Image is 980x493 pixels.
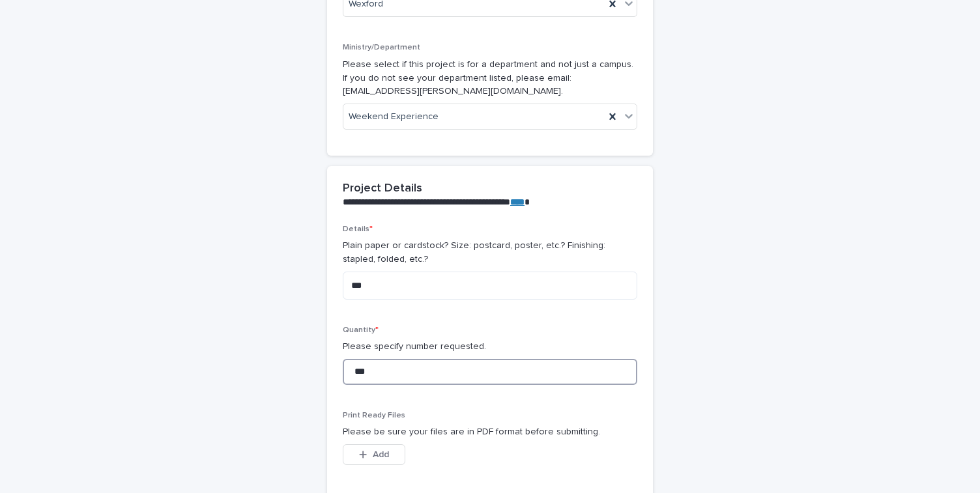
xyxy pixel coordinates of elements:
h2: Project Details [343,182,422,196]
p: Please select if this project is for a department and not just a campus. If you do not see your d... [343,58,637,98]
span: Add [373,450,389,459]
p: Please be sure your files are in PDF format before submitting. [343,425,637,439]
span: Quantity [343,326,379,334]
button: Add [343,444,405,465]
span: Details [343,225,373,233]
span: Ministry/Department [343,44,420,51]
span: Weekend Experience [349,110,439,124]
span: Print Ready Files [343,412,405,419]
p: Plain paper or cardstock? Size: postcard, poster, etc.? Finishing: stapled, folded, etc.? [343,239,637,266]
p: Please specify number requested. [343,340,637,354]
